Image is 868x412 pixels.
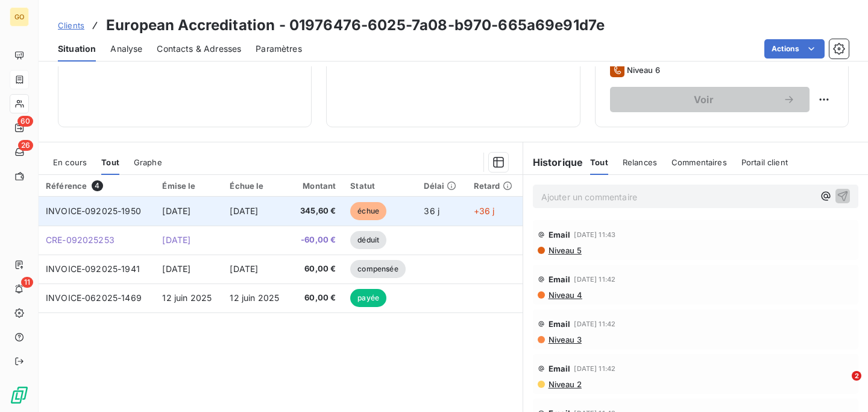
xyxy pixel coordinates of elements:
[297,263,336,275] span: 60,00 €
[58,21,84,30] span: Clients
[827,371,856,400] iframe: Intercom live chat
[162,206,190,216] span: [DATE]
[46,235,115,245] span: CRE-092025253
[350,260,405,278] span: compensée
[10,7,29,27] div: GO
[92,180,102,191] span: 4
[162,235,190,245] span: [DATE]
[350,181,409,191] div: Statut
[549,319,571,329] span: Email
[162,181,215,191] div: Émise le
[610,87,810,112] button: Voir
[474,206,495,216] span: +36 j
[764,39,825,59] button: Actions
[21,277,33,288] span: 11
[110,43,142,55] span: Analyse
[574,365,615,372] span: [DATE] 11:42
[46,180,148,191] div: Référence
[297,292,336,304] span: 60,00 €
[547,290,582,300] span: Niveau 4
[350,289,386,307] span: payée
[230,293,279,303] span: 12 juin 2025
[297,205,336,217] span: 345,60 €
[549,274,571,284] span: Email
[350,202,386,220] span: échue
[549,230,571,239] span: Email
[230,264,258,274] span: [DATE]
[10,385,29,405] img: Logo LeanPay
[134,157,162,167] span: Graphe
[230,206,258,216] span: [DATE]
[17,116,33,127] span: 60
[474,181,515,191] div: Retard
[547,379,582,389] span: Niveau 2
[101,157,119,167] span: Tout
[18,140,33,151] span: 26
[852,371,861,381] span: 2
[523,155,583,170] h6: Historique
[256,43,302,55] span: Paramètres
[590,157,608,167] span: Tout
[547,246,582,255] span: Niveau 5
[671,157,727,167] span: Commentaires
[58,43,96,55] span: Situation
[297,181,336,191] div: Montant
[424,206,439,216] span: 36 j
[297,234,336,246] span: -60,00 €
[58,19,84,31] a: Clients
[424,181,459,191] div: Délai
[230,181,283,191] div: Échue le
[46,293,142,303] span: INVOICE-062025-1469
[46,206,141,216] span: INVOICE-092025-1950
[549,364,571,373] span: Email
[106,14,605,36] h3: European Accreditation - 01976476-6025-7a08-b970-665a69e91d7e
[574,320,615,328] span: [DATE] 11:42
[623,157,657,167] span: Relances
[53,157,87,167] span: En cours
[627,65,660,75] span: Niveau 6
[46,264,140,274] span: INVOICE-092025-1941
[350,231,386,249] span: déduit
[741,157,788,167] span: Portail client
[547,335,582,344] span: Niveau 3
[624,95,783,104] span: Voir
[574,276,615,283] span: [DATE] 11:42
[157,43,241,55] span: Contacts & Adresses
[162,264,190,274] span: [DATE]
[162,293,212,303] span: 12 juin 2025
[574,231,615,238] span: [DATE] 11:43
